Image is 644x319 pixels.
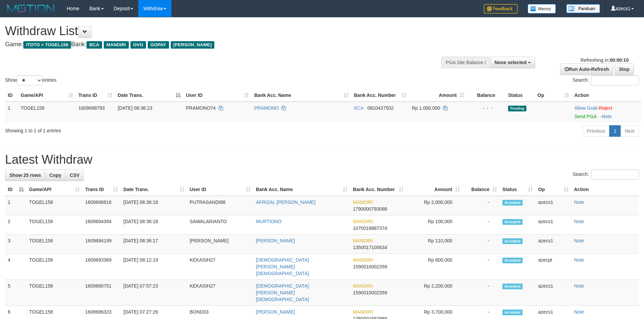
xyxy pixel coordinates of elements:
span: BCA [354,105,363,111]
a: [PERSON_NAME] [256,309,295,315]
td: KEKASIH27 [187,254,253,280]
a: Next [620,125,639,137]
a: Note [574,238,584,243]
th: Action [572,89,641,102]
a: Note [574,257,584,263]
th: ID: activate to sort column descending [5,183,26,196]
td: Rp 100,000 [406,215,462,235]
span: OVO [130,41,146,49]
th: Op: activate to sort column ascending [535,89,572,102]
span: ITOTO > TOGEL158 [23,41,71,49]
th: User ID: activate to sort column ascending [187,183,253,196]
span: GOPAY [148,41,169,49]
td: 3 [5,235,26,254]
span: MANDIRI [353,219,373,224]
td: TOGEL158 [26,254,82,280]
td: [DATE] 08:36:18 [121,215,187,235]
span: Copy [49,172,61,178]
th: Amount: activate to sort column ascending [409,89,467,102]
td: [DATE] 08:12:19 [121,254,187,280]
td: - [462,280,500,306]
th: Trans ID: activate to sort column ascending [76,89,115,102]
td: azecs1 [535,280,571,306]
td: azecs1 [535,235,571,254]
td: [DATE] 08:36:18 [121,196,187,215]
span: Show 25 rows [9,172,41,178]
th: Op: activate to sort column ascending [535,183,571,196]
th: Balance [467,89,505,102]
td: · [572,102,641,123]
a: MURTIONO [256,219,282,224]
td: - [462,196,500,215]
td: 1 [5,102,18,123]
td: Rp 2,000,000 [406,196,462,215]
td: 2 [5,215,26,235]
td: Rp 110,000 [406,235,462,254]
a: Note [574,200,584,205]
a: Run Auto-Refresh [560,63,613,75]
span: Accepted [502,310,523,315]
input: Search: [591,169,639,180]
td: 1609690751 [82,280,121,306]
td: azecs1 [535,196,571,215]
td: TOGEL158 [18,102,76,123]
span: MANDIRI [353,283,373,289]
td: SAWALARIANTO [187,215,253,235]
a: Note [574,219,584,224]
td: 5 [5,280,26,306]
td: TOGEL158 [26,280,82,306]
button: None selected [490,57,535,68]
span: 1609698793 [78,105,105,111]
th: User ID: activate to sort column ascending [183,89,252,102]
a: Note [574,283,584,289]
h4: Game: Bank: [5,41,423,48]
th: Status [505,89,535,102]
strong: 00:00:10 [610,57,628,63]
td: [DATE] 08:36:17 [121,235,187,254]
h1: Latest Withdraw [5,153,639,166]
th: Date Trans.: activate to sort column ascending [121,183,187,196]
label: Search: [573,169,639,180]
th: Balance: activate to sort column ascending [462,183,500,196]
a: [DEMOGRAPHIC_DATA][PERSON_NAME][DEMOGRAPHIC_DATA] [256,283,309,302]
label: Search: [573,75,639,85]
h1: Withdraw List [5,24,423,38]
td: TOGEL158 [26,196,82,215]
td: 1 [5,196,26,215]
a: Stop [615,63,634,75]
td: PUTRASANDI88 [187,196,253,215]
img: Feedback.jpg [484,4,518,14]
span: Copy 1790000793088 to clipboard [353,206,387,212]
td: 4 [5,254,26,280]
td: 1609696816 [82,196,121,215]
span: [DATE] 08:36:23 [118,105,152,111]
td: [DATE] 07:57:23 [121,280,187,306]
span: MANDIRI [353,257,373,263]
td: - [462,215,500,235]
span: Accepted [502,284,523,289]
td: TOGEL158 [26,235,82,254]
td: azecpt [535,254,571,280]
th: ID [5,89,18,102]
th: Action [571,183,639,196]
a: Reject [599,105,612,111]
span: Refreshing in: [580,57,628,63]
span: Copy 1070018887374 to clipboard [353,225,387,231]
span: MANDIRI [353,200,373,205]
a: Copy [45,169,66,181]
span: Accepted [502,200,523,206]
span: Copy 1350017105634 to clipboard [353,245,387,250]
span: Accepted [502,219,523,225]
div: - - - [470,105,503,111]
span: Accepted [502,258,523,263]
span: MANDIRI [353,238,373,243]
span: · [574,105,599,111]
th: Game/API: activate to sort column ascending [26,183,82,196]
td: TOGEL158 [26,215,82,235]
span: Copy 1590010002359 to clipboard [353,264,387,269]
th: Date Trans.: activate to sort column descending [115,89,183,102]
th: Trans ID: activate to sort column ascending [82,183,121,196]
img: MOTION_logo.png [5,3,56,14]
span: None selected [495,60,527,65]
th: Bank Acc. Name: activate to sort column ascending [252,89,351,102]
